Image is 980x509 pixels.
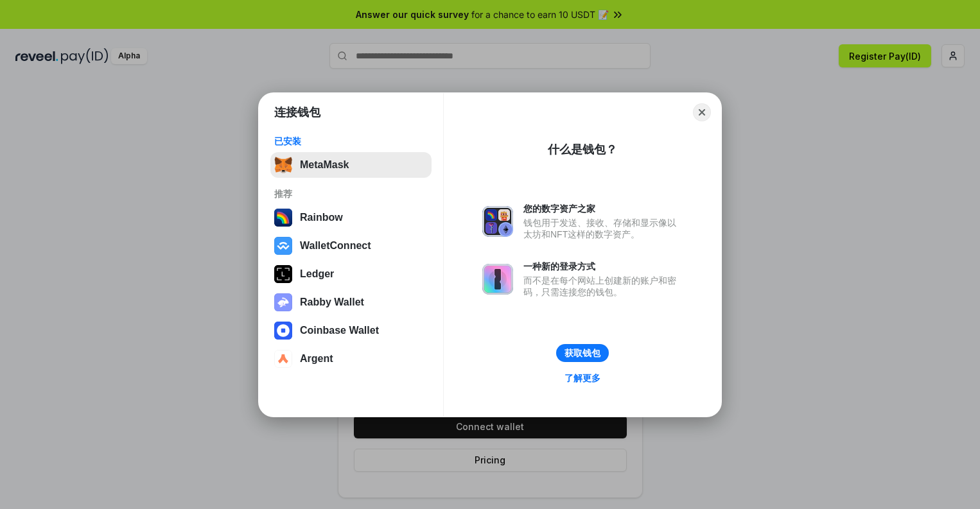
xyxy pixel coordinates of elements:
button: 获取钱包 [556,344,609,362]
button: Rainbow [270,205,432,230]
button: MetaMask [270,152,432,178]
a: 了解更多 [557,370,608,386]
div: 一种新的登录方式 [523,261,683,272]
div: Argent [300,353,333,365]
img: svg+xml,%3Csvg%20xmlns%3D%22http%3A%2F%2Fwww.w3.org%2F2000%2Fsvg%22%20fill%3D%22none%22%20viewBox... [482,264,513,295]
button: Ledger [270,261,432,287]
button: Close [693,103,711,121]
div: WalletConnect [300,240,371,252]
div: 您的数字资产之家 [523,203,683,214]
div: 而不是在每个网站上创建新的账户和密码，只需连接您的钱包。 [523,275,683,298]
div: 获取钱包 [564,347,600,359]
div: Ledger [300,268,334,280]
button: Rabby Wallet [270,289,432,315]
img: svg+xml,%3Csvg%20xmlns%3D%22http%3A%2F%2Fwww.w3.org%2F2000%2Fsvg%22%20width%3D%2228%22%20height%3... [274,265,292,283]
div: Coinbase Wallet [300,325,379,336]
div: MetaMask [300,159,349,171]
div: 什么是钱包？ [548,142,617,157]
button: WalletConnect [270,233,432,259]
img: svg+xml,%3Csvg%20fill%3D%22none%22%20height%3D%2233%22%20viewBox%3D%220%200%2035%2033%22%20width%... [274,156,292,174]
img: svg+xml,%3Csvg%20xmlns%3D%22http%3A%2F%2Fwww.w3.org%2F2000%2Fsvg%22%20fill%3D%22none%22%20viewBox... [482,206,513,237]
div: 已安装 [274,135,428,147]
div: 钱包用于发送、接收、存储和显示像以太坊和NFT这样的数字资产。 [523,217,683,240]
div: Rabby Wallet [300,297,364,308]
div: Rainbow [300,212,343,223]
img: svg+xml,%3Csvg%20width%3D%2228%22%20height%3D%2228%22%20viewBox%3D%220%200%2028%2028%22%20fill%3D... [274,237,292,255]
img: svg+xml,%3Csvg%20width%3D%22120%22%20height%3D%22120%22%20viewBox%3D%220%200%20120%20120%22%20fil... [274,209,292,227]
button: Coinbase Wallet [270,318,432,343]
button: Argent [270,346,432,372]
div: 推荐 [274,188,428,200]
div: 了解更多 [564,372,600,384]
img: svg+xml,%3Csvg%20xmlns%3D%22http%3A%2F%2Fwww.w3.org%2F2000%2Fsvg%22%20fill%3D%22none%22%20viewBox... [274,293,292,311]
img: svg+xml,%3Csvg%20width%3D%2228%22%20height%3D%2228%22%20viewBox%3D%220%200%2028%2028%22%20fill%3D... [274,322,292,340]
h1: 连接钱包 [274,105,320,120]
img: svg+xml,%3Csvg%20width%3D%2228%22%20height%3D%2228%22%20viewBox%3D%220%200%2028%2028%22%20fill%3D... [274,350,292,368]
